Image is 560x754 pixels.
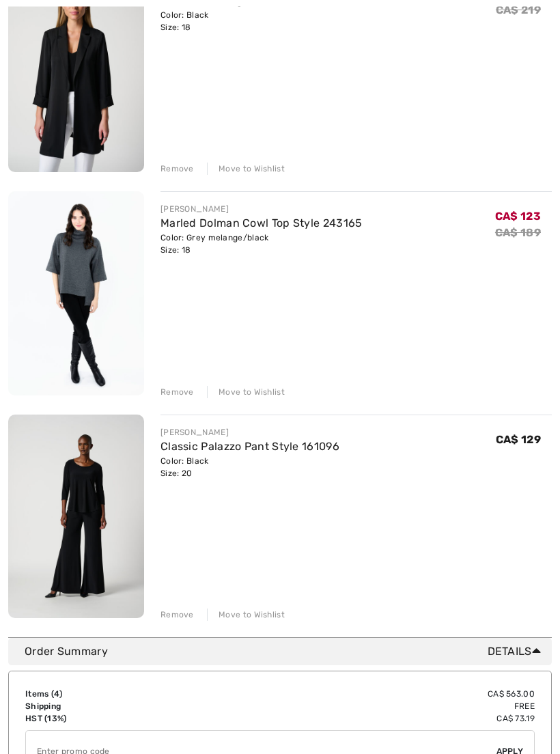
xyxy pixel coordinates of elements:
[488,644,546,660] span: Details
[160,387,194,399] div: Remove
[160,456,339,480] div: Color: Black Size: 20
[160,232,363,257] div: Color: Grey melange/black Size: 18
[160,217,363,230] a: Marled Dolman Cowl Top Style 243165
[214,688,535,701] td: CA$ 563.00
[8,192,144,396] img: Marled Dolman Cowl Top Style 243165
[160,441,339,453] a: Classic Palazzo Pant Style 161096
[495,210,541,223] span: CA$ 123
[160,163,194,176] div: Remove
[207,163,285,176] div: Move to Wishlist
[54,690,59,699] span: 4
[25,713,214,725] td: HST (13%)
[160,609,194,622] div: Remove
[160,427,339,439] div: [PERSON_NAME]
[160,10,388,34] div: Color: Black Size: 18
[25,688,214,701] td: Items ( )
[25,644,546,660] div: Order Summary
[214,713,535,725] td: CA$ 73.19
[495,227,541,240] s: CA$ 189
[214,701,535,713] td: Free
[496,4,541,17] s: CA$ 219
[160,204,363,216] div: [PERSON_NAME]
[207,387,285,399] div: Move to Wishlist
[8,415,144,619] img: Classic Palazzo Pant Style 161096
[496,434,541,447] span: CA$ 129
[25,701,214,713] td: Shipping
[207,609,285,622] div: Move to Wishlist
